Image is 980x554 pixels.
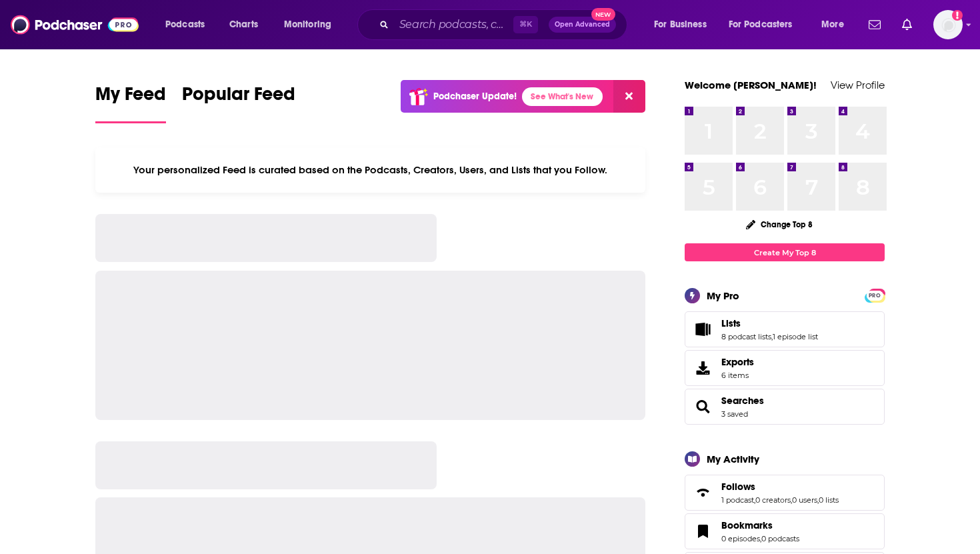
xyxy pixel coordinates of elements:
[685,350,885,386] a: Exports
[549,17,616,33] button: Open AdvancedNew
[721,409,748,419] a: 3 saved
[721,534,760,543] a: 0 episodes
[897,13,917,36] a: Show notifications dropdown
[791,495,792,505] span: ,
[721,395,764,407] a: Searches
[555,21,610,28] span: Open Advanced
[689,397,716,416] a: Searches
[755,495,791,505] a: 0 creators
[863,13,886,36] a: Show notifications dropdown
[721,356,754,368] span: Exports
[707,453,759,465] div: My Activity
[654,15,707,34] span: For Business
[819,495,839,505] a: 0 lists
[685,389,885,425] span: Searches
[721,332,771,341] a: 8 podcast lists
[433,91,517,102] p: Podchaser Update!
[738,216,821,233] button: Change Top 8
[370,9,640,40] div: Search podcasts, credits, & more...
[721,481,755,493] span: Follows
[165,15,205,34] span: Podcasts
[689,359,716,377] span: Exports
[760,534,761,543] span: ,
[721,481,839,493] a: Follows
[182,83,295,123] a: Popular Feed
[689,320,716,339] a: Lists
[821,15,844,34] span: More
[95,83,166,123] a: My Feed
[685,243,885,261] a: Create My Top 8
[221,14,266,35] a: Charts
[182,83,295,113] span: Popular Feed
[721,495,754,505] a: 1 podcast
[721,371,754,380] span: 6 items
[275,14,349,35] button: open menu
[645,14,723,35] button: open menu
[689,522,716,541] a: Bookmarks
[229,15,258,34] span: Charts
[831,79,885,91] a: View Profile
[761,534,799,543] a: 0 podcasts
[729,15,793,34] span: For Podcasters
[771,332,773,341] span: ,
[933,10,963,39] img: User Profile
[754,495,755,505] span: ,
[284,15,331,34] span: Monitoring
[591,8,615,21] span: New
[11,12,139,37] img: Podchaser - Follow, Share and Rate Podcasts
[95,147,645,193] div: Your personalized Feed is curated based on the Podcasts, Creators, Users, and Lists that you Follow.
[707,289,739,302] div: My Pro
[867,290,883,300] a: PRO
[721,317,818,329] a: Lists
[952,10,963,21] svg: Add a profile image
[721,317,741,329] span: Lists
[812,14,861,35] button: open menu
[522,87,603,106] a: See What's New
[721,519,799,531] a: Bookmarks
[933,10,963,39] span: Logged in as SolComms
[95,83,166,113] span: My Feed
[720,14,812,35] button: open menu
[685,513,885,549] span: Bookmarks
[792,495,817,505] a: 0 users
[867,291,883,301] span: PRO
[513,16,538,33] span: ⌘ K
[933,10,963,39] button: Show profile menu
[685,311,885,347] span: Lists
[817,495,819,505] span: ,
[721,519,773,531] span: Bookmarks
[394,14,513,35] input: Search podcasts, credits, & more...
[689,483,716,502] a: Follows
[685,475,885,511] span: Follows
[156,14,222,35] button: open menu
[773,332,818,341] a: 1 episode list
[685,79,817,91] a: Welcome [PERSON_NAME]!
